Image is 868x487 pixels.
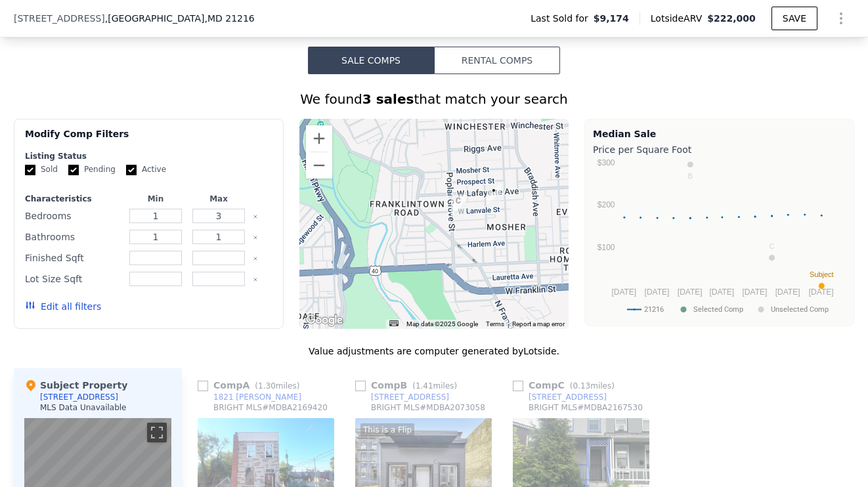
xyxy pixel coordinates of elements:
text: [DATE] [775,287,800,297]
button: Keyboard shortcuts [389,320,399,326]
div: MLS Data Unavailable [40,402,127,413]
label: Pending [68,164,116,175]
span: , MD 21216 [204,13,254,24]
div: 1821 [PERSON_NAME] [213,392,301,402]
text: [DATE] [809,287,834,297]
div: This is a Flip [360,423,414,436]
button: Zoom in [306,125,332,152]
input: Active [126,165,137,175]
text: Selected Comp [693,305,743,314]
div: Median Sale [593,127,846,140]
button: Clear [253,235,258,240]
div: Bedrooms [25,207,121,225]
div: Comp B [355,379,462,392]
div: BRIGHT MLS # MDBA2169420 [213,402,328,413]
div: Min [127,194,184,204]
div: Subject Property [24,379,127,392]
span: , [GEOGRAPHIC_DATA] [105,12,255,25]
div: Finished Sqft [25,249,121,267]
svg: A chart. [593,159,846,323]
div: 2722 W Lanvale St [487,184,501,206]
input: Sold [25,165,35,175]
button: Sale Comps [308,47,434,74]
button: Edit all filters [25,300,101,313]
text: 21216 [644,305,664,314]
text: $100 [597,243,615,252]
div: [STREET_ADDRESS] [529,392,607,402]
text: $200 [597,200,615,209]
button: Rental Comps [434,47,560,74]
div: Price per Square Foot [593,140,846,159]
img: Google [303,312,346,329]
div: Value adjustments are computer generated by Lotside . [14,345,854,358]
text: [DATE] [709,287,734,297]
a: [STREET_ADDRESS] [355,392,449,402]
div: [STREET_ADDRESS] [40,392,118,402]
div: Listing Status [25,151,272,161]
div: Bathrooms [25,228,121,246]
input: Pending [68,165,79,175]
div: Modify Comp Filters [25,127,272,151]
span: [STREET_ADDRESS] [14,12,105,25]
span: $222,000 [707,13,756,24]
span: 1.30 [258,381,276,391]
span: 0.13 [573,381,590,391]
span: Map data ©2025 Google [406,320,478,328]
text: [DATE] [678,287,703,297]
div: Characteristics [25,194,121,204]
button: Clear [253,256,258,261]
div: Comp A [198,379,305,392]
a: Terms (opens in new tab) [486,320,504,328]
a: Report a map error [512,320,565,328]
button: Show Options [828,5,854,32]
text: [DATE] [611,287,636,297]
button: Clear [253,277,258,282]
text: C [770,242,775,250]
button: Toggle fullscreen view [147,423,167,442]
div: Lot Size Sqft [25,270,121,288]
text: Subject [810,270,834,278]
span: ( miles) [565,381,620,391]
div: BRIGHT MLS # MDBA2167530 [529,402,643,413]
text: [DATE] [645,287,670,297]
a: [STREET_ADDRESS] [513,392,607,402]
text: Unselected Comp [771,305,829,314]
div: Max [190,194,248,204]
text: B [688,172,693,180]
span: ( miles) [407,381,462,391]
div: [STREET_ADDRESS] [371,392,449,402]
span: $9,174 [594,12,629,25]
a: 1821 [PERSON_NAME] [198,392,301,402]
span: 1.41 [416,381,433,391]
text: $300 [597,158,615,167]
div: Comp C [513,379,620,392]
span: ( miles) [250,381,305,391]
div: We found that match your search [14,90,854,108]
label: Sold [25,164,58,175]
text: [DATE] [743,287,768,297]
button: Zoom out [306,152,332,179]
label: Active [126,164,166,175]
button: SAVE [771,7,817,30]
button: Clear [253,214,258,219]
div: 2859 W Lanvale St [451,194,466,217]
div: BRIGHT MLS # MDBA2073058 [371,402,485,413]
a: Open this area in Google Maps (opens a new window) [303,312,346,329]
span: Lotside ARV [651,12,707,25]
strong: 3 sales [362,91,414,107]
span: Last Sold for [531,12,594,25]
